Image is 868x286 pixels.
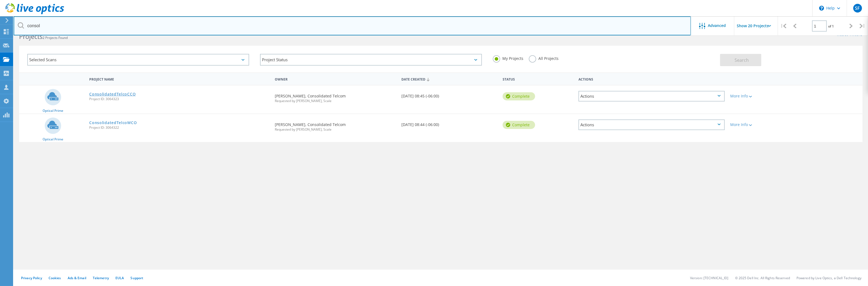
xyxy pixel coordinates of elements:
span: Optical Prime [43,109,63,112]
a: ConsolidatedTelcoCCO [89,92,136,96]
div: Actions [576,74,727,84]
label: My Projects [493,55,523,60]
span: Project ID: 3064322 [89,126,269,129]
label: All Projects [529,55,559,60]
div: [PERSON_NAME], Consolidated Telcom [272,85,399,108]
button: Search [720,54,761,66]
span: of 1 [828,24,834,29]
svg: \n [819,6,824,11]
div: Date Created [399,74,500,84]
span: Requested by [PERSON_NAME], Scale [275,128,396,131]
a: Privacy Policy [21,276,42,280]
a: Live Optics Dashboard [5,11,64,15]
div: Owner [272,74,399,84]
span: Optical Prime [43,138,63,141]
li: Version: [TECHNICAL_ID] [690,276,729,280]
a: Support [130,276,143,280]
a: Ads & Email [68,276,86,280]
div: More Info [730,94,792,98]
li: © 2025 Dell Inc. All Rights Reserved [735,276,790,280]
a: EULA [115,276,124,280]
div: | [778,16,789,36]
div: Complete [503,121,535,129]
span: SF [855,6,860,10]
div: Complete [503,92,535,100]
div: | [857,16,868,36]
div: [DATE] 08:44 (-06:00) [399,114,500,132]
a: Cookies [49,276,61,280]
div: Project Status [260,54,482,66]
a: Telemetry [93,276,109,280]
span: Advanced [708,24,726,27]
span: Requested by [PERSON_NAME], Scale [275,99,396,103]
div: Project Name [86,74,272,84]
div: Actions [578,119,725,130]
li: Powered by Live Optics, a Dell Technology [797,276,861,280]
span: Project ID: 3064323 [89,97,269,101]
div: [DATE] 08:45 (-06:00) [399,85,500,103]
span: Search [735,57,749,63]
input: Search projects by name, owner, ID, company, etc [14,16,691,35]
div: More Info [730,123,792,127]
div: Actions [578,91,725,102]
div: [PERSON_NAME], Consolidated Telcom [272,114,399,137]
div: Selected Scans [27,54,249,66]
a: ConsolidatedTelcoWCO [89,121,137,125]
div: Status [500,74,576,84]
span: 2 Projects Found [43,35,68,40]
